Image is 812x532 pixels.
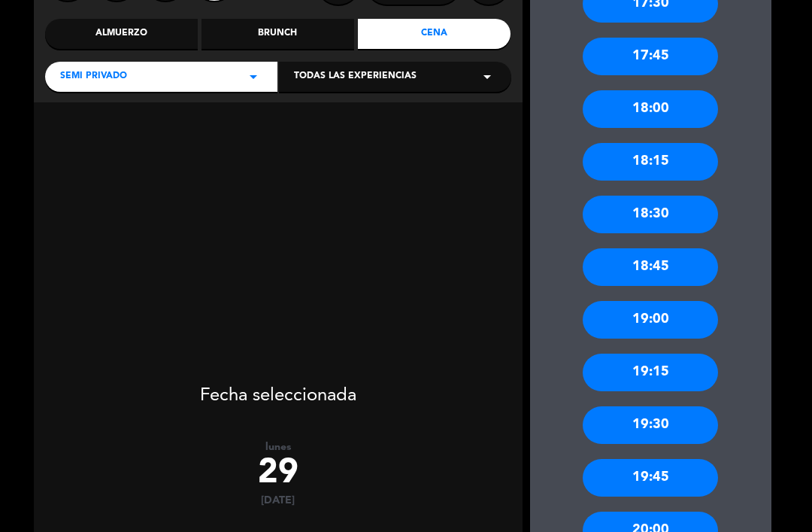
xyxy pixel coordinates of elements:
div: Fecha seleccionada [34,363,523,411]
div: 19:45 [583,459,718,497]
div: 19:30 [583,406,718,444]
div: 18:30 [583,196,718,233]
div: 29 [34,454,523,494]
div: 19:00 [583,301,718,339]
i: arrow_drop_down [478,68,496,86]
i: arrow_drop_down [244,68,262,86]
div: lunes [34,441,523,454]
div: Cena [358,19,511,49]
span: Semi Privado [60,69,127,84]
div: [DATE] [34,494,523,507]
div: 17:45 [583,38,718,75]
div: 18:00 [583,90,718,128]
div: Brunch [201,19,354,49]
div: Almuerzo [45,19,198,49]
div: 18:45 [583,248,718,286]
div: 18:15 [583,143,718,181]
div: 19:15 [583,354,718,391]
span: Todas las experiencias [294,69,417,84]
